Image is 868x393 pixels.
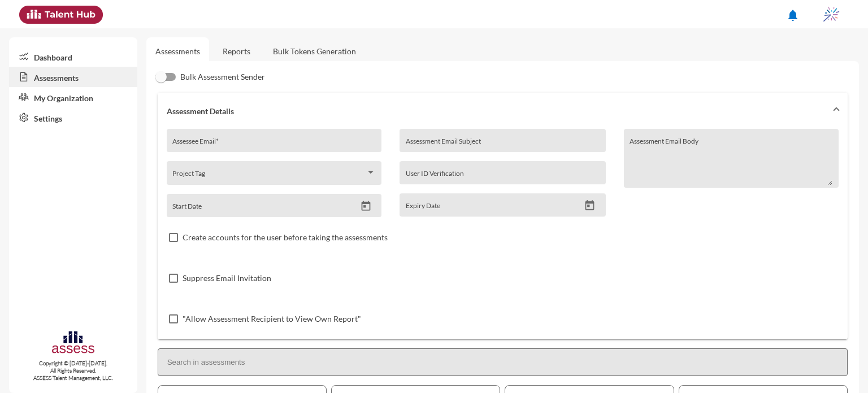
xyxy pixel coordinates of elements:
[214,37,259,65] a: Reports
[158,348,848,376] input: Search in assessments
[180,70,265,84] span: Bulk Assessment Sender
[9,87,137,107] a: My Organization
[356,200,376,212] button: Open calendar
[9,107,137,128] a: Settings
[51,330,96,357] img: assesscompany-logo.png
[9,67,137,87] a: Assessments
[183,231,388,244] span: Create accounts for the user before taking the assessments
[580,200,600,211] button: Open calendar
[183,312,361,326] span: "Allow Assessment Recipient to View Own Report"
[155,46,200,56] a: Assessments
[786,8,800,22] mat-icon: notifications
[158,129,848,339] div: Assessment Details
[264,37,365,65] a: Bulk Tokens Generation
[158,93,848,129] mat-expansion-panel-header: Assessment Details
[167,106,825,116] mat-panel-title: Assessment Details
[183,271,271,285] span: Suppress Email Invitation
[9,46,137,67] a: Dashboard
[9,360,137,382] p: Copyright © [DATE]-[DATE]. All Rights Reserved. ASSESS Talent Management, LLC.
